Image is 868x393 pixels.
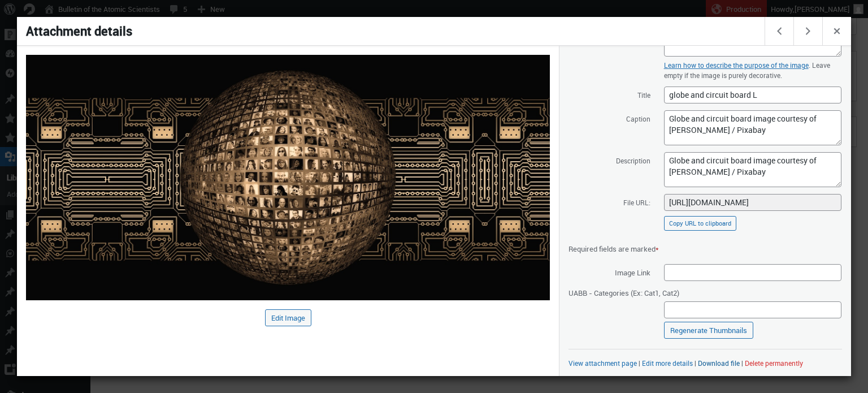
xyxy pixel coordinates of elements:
label: Description [568,152,650,169]
label: File URL: [568,193,650,210]
span: | [695,359,696,368]
a: Regenerate Thumbnails [664,322,753,339]
textarea: Globe and circuit board image courtesy of [PERSON_NAME] / Pixabay [664,110,841,145]
label: Caption [568,110,650,127]
h1: Attachment details [17,17,766,45]
label: Title [568,86,650,103]
button: Copy URL to clipboard [664,216,736,231]
a: View attachment page [568,359,637,368]
a: Download file [698,359,740,368]
a: Edit more details [642,359,693,368]
button: Edit Image [265,309,311,326]
span: | [639,359,640,368]
a: Learn how to describe the purpose of the image [664,61,809,70]
span: Required fields are marked [568,244,659,254]
span: | [741,359,743,368]
p: . Leave empty if the image is purely decorative. [664,60,841,80]
span: Image Link [568,264,650,280]
button: Delete permanently [745,359,803,368]
span: UABB - Categories (Ex: Cat1, Cat2) [568,284,679,301]
textarea: Globe and circuit board image courtesy of [PERSON_NAME] / Pixabay [664,152,841,187]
